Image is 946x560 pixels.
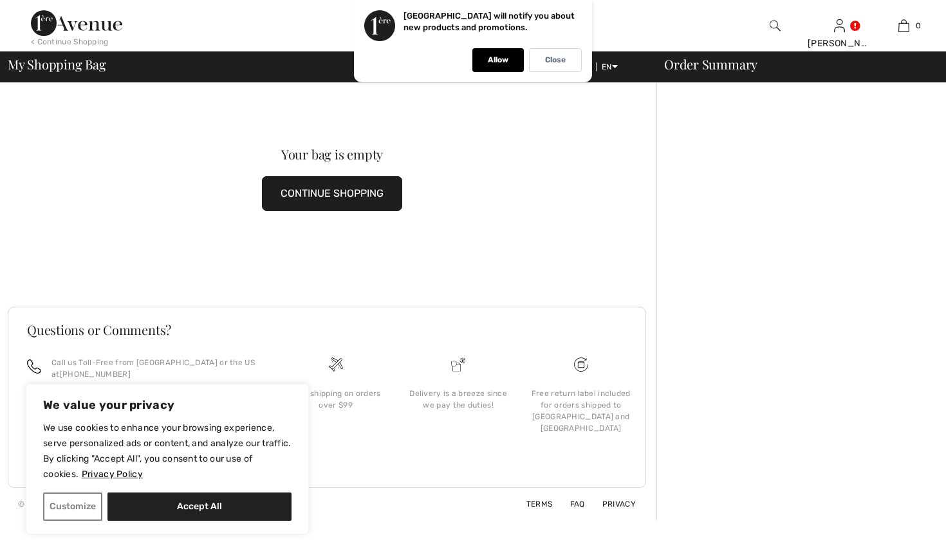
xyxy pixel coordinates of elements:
div: [PERSON_NAME] [808,37,871,50]
h3: Questions or Comments? [27,323,627,336]
p: [GEOGRAPHIC_DATA] will notify you about new products and promotions. [403,11,575,32]
div: Delivery is a breeze since we pay the duties! [407,388,510,411]
a: FAQ [555,500,585,509]
a: Sign In [834,19,845,32]
img: 1ère Avenue [31,10,122,36]
button: CONTINUE SHOPPING [262,176,402,211]
div: < Continue Shopping [31,36,109,48]
div: Free return label included for orders shipped to [GEOGRAPHIC_DATA] and [GEOGRAPHIC_DATA] [530,388,632,434]
span: My Shopping Bag [8,58,106,71]
p: Call us Toll-Free from [GEOGRAPHIC_DATA] or the US at [51,357,259,380]
p: Close [545,55,566,65]
img: search the website [770,18,781,33]
a: Terms [511,500,553,509]
span: EN [602,62,618,71]
a: [PHONE_NUMBER] [60,370,131,379]
p: We use cookies to enhance your browsing experience, serve personalized ads or content, and analyz... [43,420,292,482]
span: 0 [916,20,921,32]
div: © [GEOGRAPHIC_DATA] All Rights Reserved [18,498,185,510]
img: My Bag [898,18,909,33]
div: We value your privacy [26,384,309,534]
a: Privacy [587,500,636,509]
img: call [27,359,41,374]
img: Free shipping on orders over $99 [329,357,343,372]
div: Order Summary [649,58,938,71]
button: Customize [43,492,102,521]
p: We value your privacy [43,397,292,413]
a: 0 [872,18,935,33]
div: Your bag is empty [40,148,624,161]
div: Free shipping on orders over $99 [284,388,387,411]
img: Delivery is a breeze since we pay the duties! [451,357,465,372]
img: My Info [834,18,845,33]
img: Free shipping on orders over $99 [574,357,588,372]
button: Accept All [107,492,292,521]
p: Allow [488,55,508,65]
a: Privacy Policy [81,468,144,480]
